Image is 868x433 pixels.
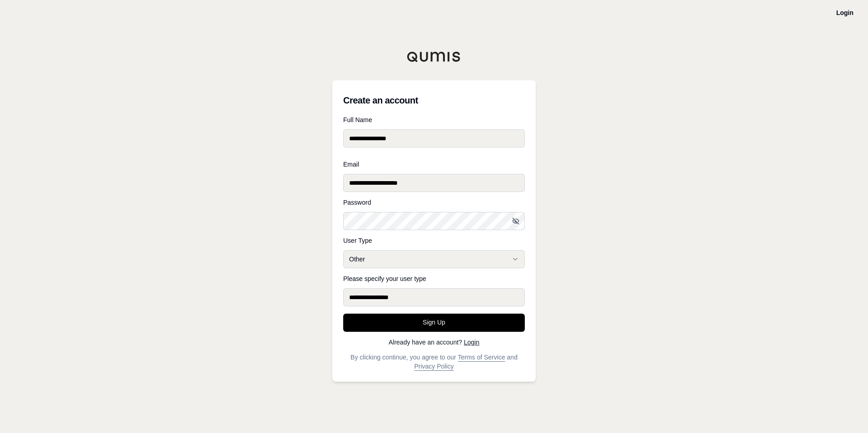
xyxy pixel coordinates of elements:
p: Already have an account? [343,339,525,345]
h3: Create an account [343,91,525,109]
label: Email [343,161,525,167]
img: Qumis [407,51,461,62]
a: Terms of Service [458,354,505,361]
button: Sign Up [343,314,525,332]
label: Please specify your user type [343,276,525,282]
label: Full Name [343,117,525,123]
a: Login [464,339,479,346]
a: Privacy Policy [414,363,454,370]
a: Login [836,9,853,16]
label: User Type [343,237,525,244]
p: By clicking continue, you agree to our and [343,353,525,371]
label: Password [343,199,525,206]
